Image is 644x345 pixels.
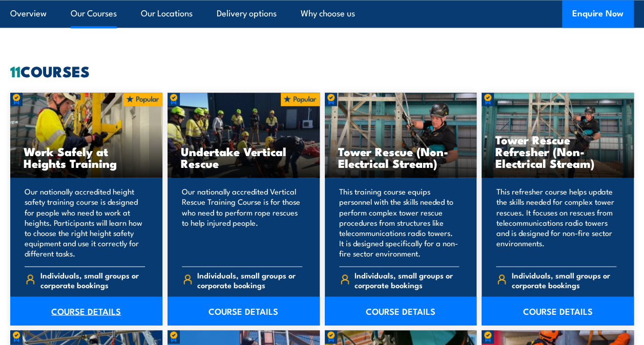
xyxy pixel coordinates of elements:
strong: 11 [10,59,20,82]
p: This refresher course helps update the skills needed for complex tower rescues. It focuses on res... [496,186,616,258]
a: COURSE DETAILS [10,296,162,325]
span: Individuals, small groups or corporate bookings [512,270,616,289]
span: Individuals, small groups or corporate bookings [40,270,145,289]
a: COURSE DETAILS [168,296,320,325]
h3: Tower Rescue Refresher (Non-Electrical Stream) [495,134,620,169]
a: COURSE DETAILS [325,296,477,325]
span: Individuals, small groups or corporate bookings [355,270,459,289]
p: Our nationally accredited height safety training course is designed for people who need to work a... [25,186,145,258]
p: Our nationally accredited Vertical Rescue Training Course is for those who need to perform rope r... [182,186,302,258]
h3: Tower Rescue (Non-Electrical Stream) [338,145,464,169]
h2: COURSES [10,64,634,78]
h3: Undertake Vertical Rescue [181,145,306,169]
p: This training course equips personnel with the skills needed to perform complex tower rescue proc... [339,186,460,258]
a: COURSE DETAILS [482,296,634,325]
h3: Work Safely at Heights Training [24,145,149,169]
span: Individuals, small groups or corporate bookings [197,270,302,289]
